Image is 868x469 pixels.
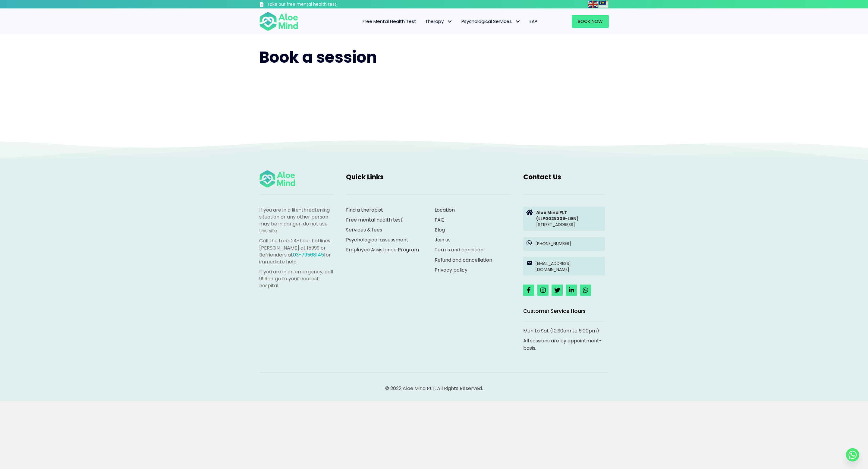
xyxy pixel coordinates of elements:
[536,216,579,222] strong: (LLP0028306-LGN)
[523,327,605,334] p: Mon to Sat (10.30am to 6.00pm)
[523,337,605,351] p: All sessions are by appointment-basis.
[358,15,421,28] a: Free Mental Health Test
[525,15,542,28] a: EAP
[523,172,561,182] span: Contact Us
[523,206,605,231] a: Aloe Mind PLT(LLP0028306-LGN)[STREET_ADDRESS]
[346,236,408,243] a: Psychological assessment
[259,268,334,289] p: If you are in an emergency, call 999 or go to your nearest hospital.
[530,18,537,24] span: EAP
[523,237,605,251] a: [PHONE_NUMBER]
[572,15,609,28] a: Book Now
[346,246,419,253] a: Employee Assistance Program
[259,2,369,8] a: Take our free mental health test
[346,172,384,182] span: Quick Links
[435,216,445,223] a: FAQ
[346,226,382,233] a: Services & fees
[523,257,605,276] a: [EMAIL_ADDRESS][DOMAIN_NAME]
[435,206,455,213] a: Location
[523,307,586,315] span: Customer Service Hours
[425,18,452,24] span: Therapy
[259,237,334,265] p: Call the free, 24-hour hotlines: [PERSON_NAME] at 15999 or Befrienders at for immediate help.
[306,15,542,28] nav: Menu
[259,80,609,126] iframe: Booking widget
[535,260,602,273] p: [EMAIL_ADDRESS][DOMAIN_NAME]
[536,209,567,216] strong: Aloe Mind PLT
[259,385,609,392] p: © 2022 Aloe Mind PLT. All Rights Reserved.
[346,206,383,213] a: Find a therapist
[445,17,454,26] span: Therapy: submenu
[363,18,416,24] span: Free Mental Health Test
[346,216,403,223] a: Free mental health test
[588,1,598,8] img: en
[846,448,859,461] a: Whatsapp
[259,170,295,188] img: Aloe mind Logo
[461,18,520,24] span: Psychological Services
[435,257,492,263] a: Refund and cancellation
[259,206,334,234] p: If you are in a life-threatening situation or any other person may be in danger, do not use this ...
[435,266,467,273] a: Privacy policy
[535,241,602,247] p: [PHONE_NUMBER]
[421,15,457,28] a: TherapyTherapy: submenu
[259,46,377,68] span: Book a session
[435,236,451,243] a: Join us
[457,15,525,28] a: Psychological ServicesPsychological Services: submenu
[293,251,324,258] a: 03-79568145
[259,11,298,31] img: Aloe mind Logo
[599,1,609,8] a: Malay
[513,17,522,26] span: Psychological Services: submenu
[435,226,445,233] a: Blog
[435,246,483,253] a: Terms and condition
[588,1,599,8] a: English
[578,18,603,24] span: Book Now
[536,209,602,228] p: [STREET_ADDRESS]
[267,2,369,8] h3: Take our free mental health test
[599,1,608,8] img: ms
